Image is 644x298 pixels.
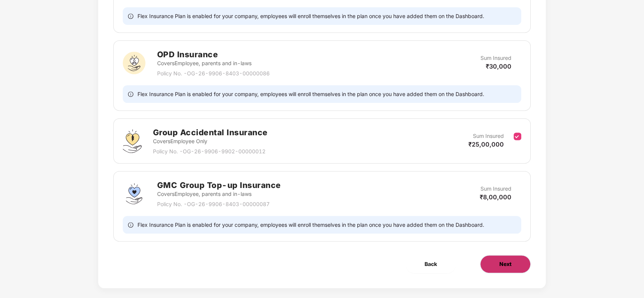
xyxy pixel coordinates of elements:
p: Covers Employee, parents and in-laws [157,190,281,198]
h2: OPD Insurance [157,48,269,61]
h2: Group Accidental Insurance [153,126,268,139]
span: Next [499,260,511,268]
p: Policy No. - OG-26-9906-8403-00000087 [157,200,281,208]
img: svg+xml;base64,PHN2ZyBpZD0iU3VwZXJfVG9wLXVwX0luc3VyYW5jZSIgZGF0YS1uYW1lPSJTdXBlciBUb3AtdXAgSW5zdX... [123,182,145,205]
span: info-circle [128,90,133,98]
span: Back [425,260,437,268]
p: Covers Employee Only [153,137,268,145]
img: svg+xml;base64,PHN2ZyB3aWR0aD0iNjAiIGhlaWdodD0iNjAiIHZpZXdCb3g9IjAgMCA2MCA2MCIgZmlsbD0ibm9uZSIgeG... [123,52,145,74]
span: Flex Insurance Plan is enabled for your company, employees will enroll themselves in the plan onc... [137,221,484,228]
span: ₹25,00,000 [468,141,504,148]
p: Policy No. - OG-26-9906-9902-00000012 [153,147,268,156]
span: ₹30,000 [486,63,511,70]
p: Covers Employee, parents and in-laws [157,59,269,67]
img: svg+xml;base64,PHN2ZyB4bWxucz0iaHR0cDovL3d3dy53My5vcmcvMjAwMC9zdmciIHdpZHRoPSI0OS4zMjEiIGhlaWdodD... [123,129,141,153]
p: Sum Insured [473,132,504,140]
p: Policy No. - OG-26-9906-8403-00000086 [157,69,269,78]
span: Flex Insurance Plan is enabled for your company, employees will enroll themselves in the plan onc... [137,12,484,20]
button: Back [406,255,456,273]
button: Next [480,255,531,273]
span: info-circle [128,12,133,20]
p: Sum Insured [480,185,511,193]
p: Sum Insured [480,54,511,62]
h2: GMC Group Top-up Insurance [157,179,281,191]
span: info-circle [128,221,133,228]
span: Flex Insurance Plan is enabled for your company, employees will enroll themselves in the plan onc... [137,90,484,98]
span: ₹8,00,000 [480,193,511,201]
